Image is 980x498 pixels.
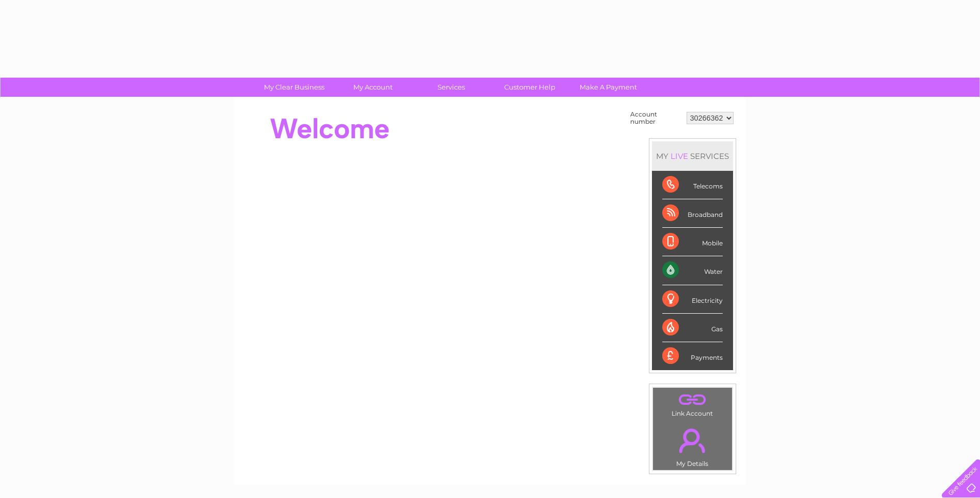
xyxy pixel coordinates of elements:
a: My Clear Business [252,78,337,97]
a: My Account [330,78,415,97]
a: Customer Help [487,78,572,97]
div: Telecoms [662,171,723,199]
a: Make A Payment [566,78,651,97]
div: Gas [662,314,723,342]
div: Mobile [662,228,723,256]
td: My Details [652,420,733,471]
td: Account number [628,108,684,128]
div: Payments [662,342,723,370]
div: Water [662,256,723,285]
div: Broadband [662,199,723,228]
a: . [656,422,729,459]
td: Link Account [652,387,733,420]
div: MY SERVICES [652,141,733,171]
a: Services [409,78,494,97]
a: . [656,390,729,408]
div: Electricity [662,285,723,314]
div: LIVE [668,151,690,161]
